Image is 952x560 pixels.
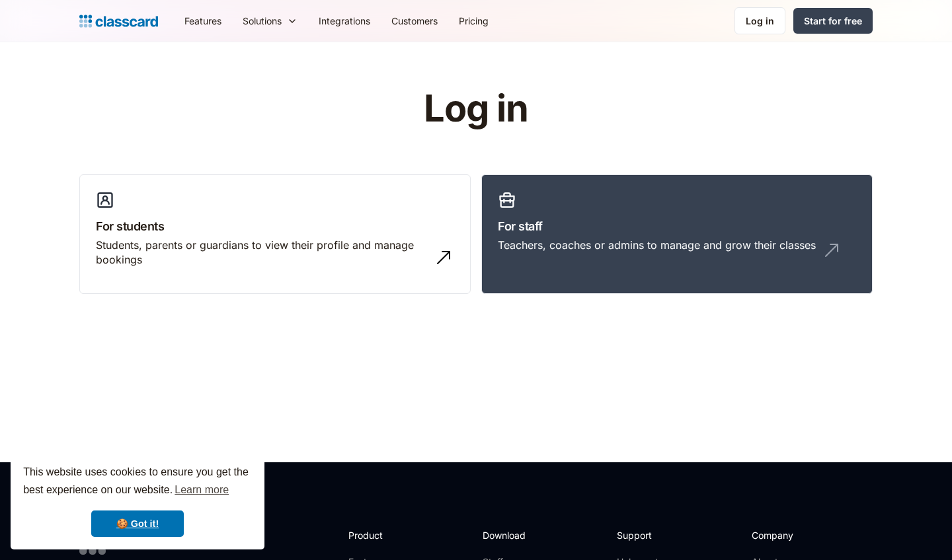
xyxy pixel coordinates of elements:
[752,528,840,542] h2: Company
[174,6,232,36] a: Features
[483,528,537,542] h2: Download
[173,480,231,500] a: learn more about cookies
[498,238,816,252] div: Teachers, coaches or admins to manage and grow their classes
[79,12,158,30] a: home
[734,7,785,34] a: Log in
[804,14,862,28] div: Start for free
[11,452,264,549] div: cookieconsent
[793,8,873,34] a: Start for free
[498,217,856,235] h3: For staff
[79,174,471,295] a: For studentsStudents, parents or guardians to view their profile and manage bookings
[91,510,184,537] a: dismiss cookie message
[232,6,308,36] div: Solutions
[481,174,873,295] a: For staffTeachers, coaches or admins to manage and grow their classes
[96,217,454,235] h3: For students
[266,88,686,129] h1: Log in
[381,6,448,36] a: Customers
[746,14,774,28] div: Log in
[23,464,252,500] span: This website uses cookies to ensure you get the best experience on our website.
[348,528,419,542] h2: Product
[243,14,282,28] div: Solutions
[448,6,499,36] a: Pricing
[96,238,428,267] div: Students, parents or guardians to view their profile and manage bookings
[617,528,670,542] h2: Support
[308,6,381,36] a: Integrations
